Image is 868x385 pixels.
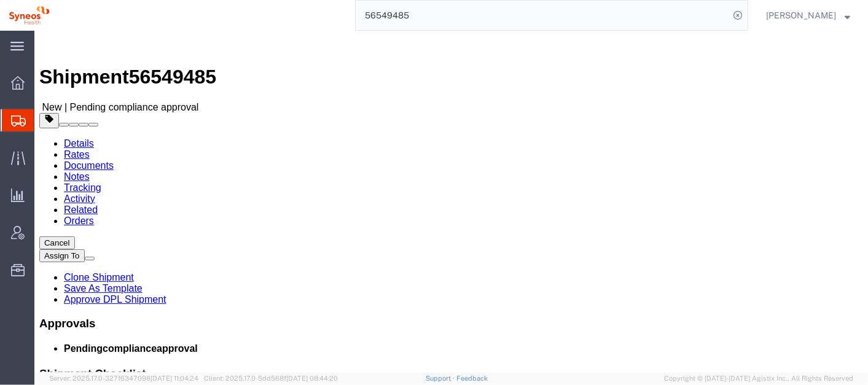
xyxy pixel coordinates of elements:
[34,31,868,372] iframe: FS Legacy Container
[664,373,853,384] span: Copyright © [DATE]-[DATE] Agistix Inc., All Rights Reserved
[766,9,836,22] span: Julie Ryan
[356,1,729,30] input: Search for shipment number, reference number
[456,375,488,382] a: Feedback
[765,8,851,23] button: [PERSON_NAME]
[204,375,338,382] span: Client: 2025.17.0-5dd568f
[151,375,198,382] span: [DATE] 11:04:24
[286,375,338,382] span: [DATE] 08:44:20
[9,6,50,25] img: logo
[426,375,456,382] a: Support
[49,375,198,382] span: Server: 2025.17.0-327f6347098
